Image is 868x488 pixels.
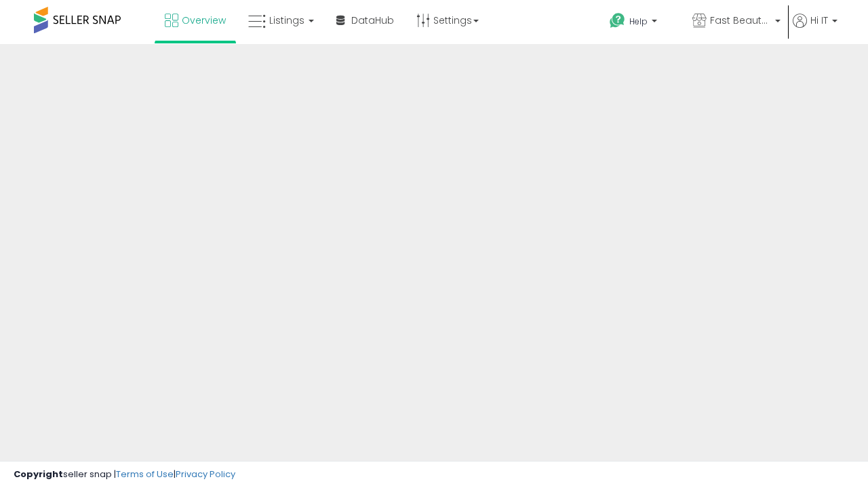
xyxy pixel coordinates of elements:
[14,468,235,481] div: seller snap | |
[14,468,63,481] strong: Copyright
[176,468,235,481] a: Privacy Policy
[182,14,226,27] span: Overview
[629,16,648,27] span: Help
[810,14,828,27] span: Hi IT
[793,14,837,44] a: Hi IT
[351,14,394,27] span: DataHub
[609,12,626,29] i: Get Help
[599,2,680,44] a: Help
[116,468,174,481] a: Terms of Use
[269,14,304,27] span: Listings
[710,14,771,27] span: Fast Beauty ([GEOGRAPHIC_DATA])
